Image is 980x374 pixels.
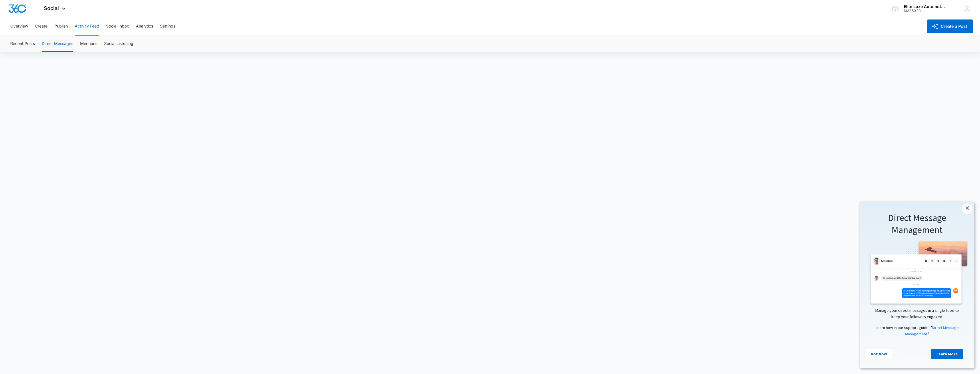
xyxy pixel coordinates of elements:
[10,36,35,52] button: Recent Posts
[106,17,129,36] button: Social Inbox
[6,147,32,157] a: Not Now
[54,17,68,36] button: Publish
[904,4,946,9] div: account name
[927,19,973,33] button: Create a Post
[45,123,99,135] a: Direct Message Management.
[10,17,28,36] button: Overview
[6,105,109,118] p: Manage your direct messages in a single feed to keep your followers engaged.
[72,147,103,157] a: Learn More
[44,5,59,11] span: Social
[160,17,175,36] button: Settings
[42,36,73,52] button: Direct Messages
[136,17,153,36] button: Analytics
[104,36,133,52] button: Social Listening
[6,10,109,34] h1: Direct Message Management
[904,9,946,13] div: account id
[6,123,109,136] p: Learn how in our support guide, " "
[80,36,97,52] button: Mentions
[35,17,47,36] button: Create
[102,2,113,12] a: Close modal
[75,17,99,36] button: Activity Feed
